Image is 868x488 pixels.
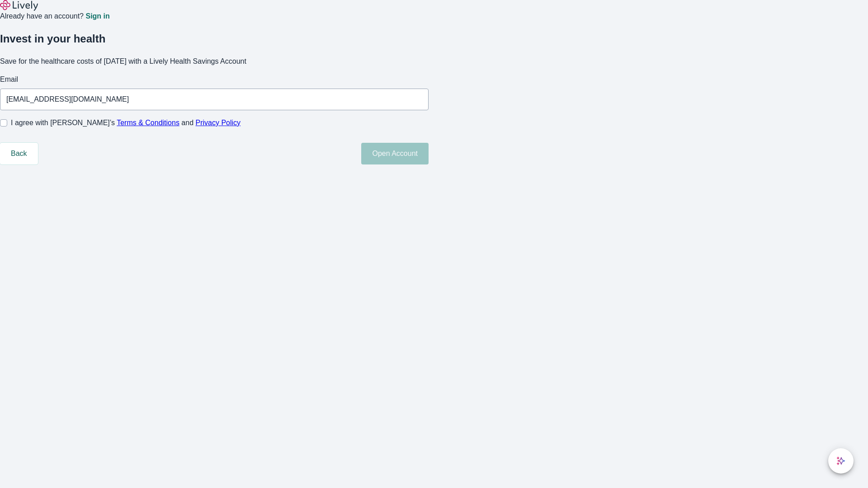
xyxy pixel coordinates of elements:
a: Sign in [85,13,109,20]
a: Privacy Policy [196,119,241,127]
svg: Lively AI Assistant [836,456,845,465]
a: Terms & Conditions [117,119,179,127]
button: chat [828,448,854,474]
span: I agree with [PERSON_NAME]’s and [11,117,241,128]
